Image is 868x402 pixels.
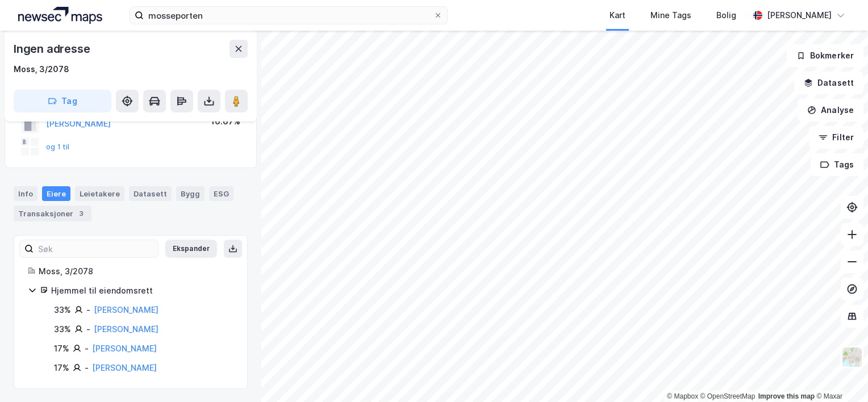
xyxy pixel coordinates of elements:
[650,9,691,22] div: Mine Tags
[86,323,90,336] div: -
[92,344,157,353] a: [PERSON_NAME]
[811,347,868,402] iframe: Chat Widget
[144,7,433,24] input: Søk på adresse, matrikkel, gårdeiere, leietakere eller personer
[54,361,69,375] div: 17%
[165,240,217,258] button: Ekspander
[54,303,71,317] div: 33%
[42,186,70,201] div: Eiere
[129,186,172,201] div: Datasett
[51,284,233,298] div: Hjemmel til eiendomsrett
[18,7,102,24] img: logo.a4113a55bc3d86da70a041830d287a7e.svg
[811,153,863,176] button: Tags
[610,9,625,22] div: Kart
[700,392,756,400] a: OpenStreetMap
[787,44,863,67] button: Bokmerker
[34,240,158,257] input: Søk
[209,186,233,201] div: ESG
[798,99,863,122] button: Analyse
[14,186,37,201] div: Info
[54,323,71,336] div: 33%
[809,126,863,149] button: Filter
[76,208,87,219] div: 3
[14,62,69,76] div: Moss, 3/2078
[794,72,863,94] button: Datasett
[75,186,124,201] div: Leietakere
[14,40,92,58] div: Ingen adresse
[92,363,157,372] a: [PERSON_NAME]
[14,90,111,112] button: Tag
[811,347,868,402] div: Kontrollprogram for chat
[841,346,863,368] img: Z
[667,392,698,400] a: Mapbox
[85,342,89,355] div: -
[54,342,69,355] div: 17%
[85,361,89,375] div: -
[767,9,832,22] div: [PERSON_NAME]
[94,324,158,334] a: [PERSON_NAME]
[39,265,233,278] div: Moss, 3/2078
[716,9,736,22] div: Bolig
[176,186,205,201] div: Bygg
[94,305,158,315] a: [PERSON_NAME]
[86,303,90,317] div: -
[14,206,91,221] div: Transaksjoner
[758,392,815,400] a: Improve this map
